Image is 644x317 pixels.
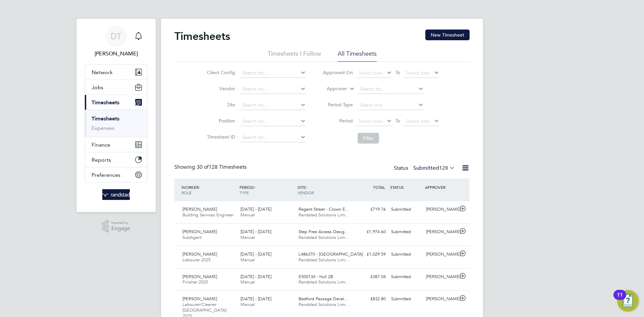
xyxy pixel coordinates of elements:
label: Site [205,102,235,108]
span: Randstad Solutions Limi… [299,234,350,240]
span: [DATE] - [DATE] [240,296,271,302]
span: [DATE] - [DATE] [240,251,271,257]
label: Period [323,118,353,124]
button: Finance [85,137,147,152]
button: Reports [85,152,147,167]
label: Approved On [323,69,353,75]
span: Manual [240,302,255,307]
span: Select date [359,70,383,76]
span: Powered by [111,220,130,226]
div: Submitted [388,204,423,215]
span: [PERSON_NAME] [182,274,217,279]
span: Finance [92,142,110,148]
span: ROLE [181,190,192,195]
span: [DATE] - [DATE] [240,206,271,212]
span: TOTAL [373,184,385,190]
span: TYPE [239,190,249,195]
div: £1,029.59 [354,249,388,260]
span: E500134 - Hull 2B [299,274,333,279]
div: SITE [296,181,354,199]
div: Status [394,164,456,173]
label: Vendor [205,86,235,92]
button: Preferences [85,167,147,182]
span: [DATE] - [DATE] [240,274,271,279]
span: 128 [439,165,448,171]
button: Network [85,65,147,80]
span: Randstad Solutions Limi… [299,279,350,285]
span: Randstad Solutions Limi… [299,257,350,263]
span: / [199,184,200,190]
input: Search for... [240,68,306,78]
span: 30 of [197,164,209,170]
span: [PERSON_NAME] [182,251,217,257]
span: 128 Timesheets [197,164,247,170]
span: Manual [240,234,255,240]
span: Randstad Solutions Limi… [299,212,350,218]
span: Building Services Engineer [182,212,233,218]
div: Showing [174,164,248,171]
span: L486370 - [GEOGRAPHIC_DATA] [299,251,363,257]
span: / [254,184,255,190]
input: Search for... [240,117,306,126]
div: Timesheets [85,110,147,137]
label: Client Config [205,69,235,75]
span: VENDOR [298,190,314,195]
span: Regent Street - Crown E… [299,206,350,212]
label: Submitted [413,165,455,171]
button: Timesheets [85,95,147,110]
span: Select date [406,118,430,124]
span: Labourer 2025 [182,257,211,263]
span: Select date [359,118,383,124]
button: Open Resource Center, 11 new notifications [617,290,639,312]
div: [PERSON_NAME] [423,249,458,260]
div: PERIOD [238,181,296,199]
button: New Timesheet [425,30,470,40]
div: [PERSON_NAME] [423,271,458,282]
span: [PERSON_NAME] [182,296,217,302]
span: Jobs [92,84,103,91]
span: DT [111,32,121,41]
label: Position [205,118,235,124]
h2: Timesheets [174,30,230,43]
li: Timesheets I Follow [268,50,321,62]
span: / [306,184,307,190]
div: APPROVER [423,181,458,193]
span: Preferences [92,172,120,178]
label: Timesheet ID [205,134,235,140]
span: Network [92,69,113,75]
div: WORKER [180,181,238,199]
input: Search for... [240,133,306,142]
a: Powered byEngage [102,220,130,233]
span: Randstad Solutions Limi… [299,302,350,307]
a: DT[PERSON_NAME] [85,25,148,58]
span: [PERSON_NAME] [182,206,217,212]
div: STATUS [388,181,423,193]
span: Finisher 2025 [182,279,208,285]
span: Manual [240,257,255,263]
span: [PERSON_NAME] [182,229,217,234]
div: £832.80 [354,294,388,305]
nav: Main navigation [76,19,156,212]
div: [PERSON_NAME] [423,294,458,305]
span: Engage [111,226,130,231]
div: [PERSON_NAME] [423,226,458,237]
img: randstad-logo-retina.png [102,189,130,200]
li: All Timesheets [338,50,377,62]
span: Daniel Tisseyre [85,50,148,58]
span: Manual [240,279,255,285]
span: To [393,116,402,125]
label: Period Type [323,102,353,108]
button: Filter [358,133,379,144]
div: Submitted [388,294,423,305]
span: Manual [240,212,255,218]
a: Timesheets [92,115,119,122]
span: SubAgent [182,234,202,240]
span: Bedford Passage Devel… [299,296,348,302]
div: 11 [617,295,623,304]
span: Timesheets [92,99,119,106]
a: Expenses [92,125,114,131]
div: [PERSON_NAME] [423,204,458,215]
span: Step Free Access Desig… [299,229,349,234]
input: Search for... [240,101,306,110]
div: £719.76 [354,204,388,215]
